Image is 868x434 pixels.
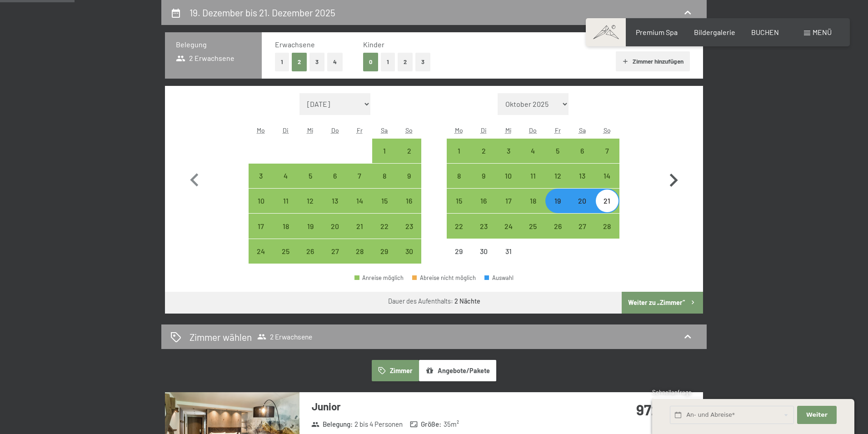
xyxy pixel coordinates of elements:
abbr: Mittwoch [505,126,512,134]
div: 4 [274,172,297,195]
div: 14 [348,197,371,220]
div: 25 [274,248,297,270]
span: BUCHEN [751,28,779,36]
div: Mon Dec 15 2025 [447,189,471,213]
div: 19 [546,197,569,220]
abbr: Freitag [357,126,363,134]
div: 29 [448,248,470,270]
h2: 19. Dezember bis 21. Dezember 2025 [190,7,335,18]
div: Anreise möglich [595,214,619,238]
div: Anreise möglich [545,214,570,238]
div: Mon Nov 10 2025 [249,189,273,213]
div: Tue Dec 30 2025 [471,239,496,264]
div: 15 [448,197,470,220]
div: Anreise möglich [347,239,372,264]
div: Thu Dec 11 2025 [521,164,545,188]
div: Anreise möglich [372,214,397,238]
div: Anreise möglich [323,214,347,238]
div: 12 [546,172,569,195]
div: 9 [472,172,495,195]
div: Anreise möglich [372,189,397,213]
div: Anreise möglich [496,189,520,213]
div: Anreise möglich [323,239,347,264]
div: 26 [299,248,322,270]
div: 10 [249,197,272,220]
button: 2 [292,53,307,71]
div: 23 [472,223,495,245]
div: Wed Nov 05 2025 [298,164,323,188]
div: Anreise möglich [471,214,496,238]
div: Anreise möglich [545,189,570,213]
div: Anreise möglich [447,214,471,238]
div: 24 [497,223,519,245]
button: 0 [363,53,378,71]
div: Tue Nov 04 2025 [273,164,298,188]
div: Thu Nov 06 2025 [323,164,347,188]
div: Anreise möglich [545,139,570,163]
div: Sat Nov 01 2025 [372,139,397,163]
div: 30 [398,248,420,270]
abbr: Samstag [381,126,388,134]
div: Sun Dec 14 2025 [595,164,619,188]
div: Fri Dec 19 2025 [545,189,570,213]
div: Tue Nov 11 2025 [273,189,298,213]
div: Anreise möglich [570,214,594,238]
div: Abreise nicht möglich [412,275,476,281]
div: 3 [249,172,272,195]
span: 2 bis 4 Personen [354,419,403,429]
button: 2 [398,53,413,71]
span: 2 Erwachsene [176,53,234,63]
abbr: Samstag [579,126,586,134]
div: Anreise möglich [347,164,372,188]
div: Mon Dec 08 2025 [447,164,471,188]
button: Angebote/Pakete [419,360,496,381]
div: Fri Nov 28 2025 [347,239,372,264]
button: Vorheriger Monat [181,93,208,264]
div: Anreise nicht möglich [471,239,496,264]
div: 6 [324,172,346,195]
div: 17 [249,223,272,245]
div: 27 [571,223,594,245]
div: 9 [398,172,420,195]
span: Erwachsene [275,40,315,49]
div: 31 [497,248,519,270]
div: Sat Nov 29 2025 [372,239,397,264]
div: Auswahl [484,275,514,281]
div: Sat Dec 13 2025 [570,164,594,188]
div: 16 [398,197,420,220]
div: Wed Nov 26 2025 [298,239,323,264]
div: Anreise möglich [496,164,520,188]
div: Anreise möglich [496,139,520,163]
div: Wed Dec 10 2025 [496,164,520,188]
div: Anreise möglich [354,275,404,281]
div: Anreise möglich [249,239,273,264]
div: Anreise möglich [273,239,298,264]
div: Sat Dec 20 2025 [570,189,594,213]
div: Sun Nov 09 2025 [397,164,421,188]
div: Sun Nov 23 2025 [397,214,421,238]
div: 1 [373,147,396,170]
div: Anreise möglich [545,164,570,188]
button: Weiter zu „Zimmer“ [622,292,703,314]
div: Fri Dec 12 2025 [545,164,570,188]
div: 18 [274,223,297,245]
div: Anreise möglich [347,214,372,238]
div: 10 [497,172,519,195]
div: Tue Dec 09 2025 [471,164,496,188]
div: Thu Nov 13 2025 [323,189,347,213]
div: Anreise möglich [372,139,397,163]
div: Thu Dec 18 2025 [521,189,545,213]
div: 26 [546,223,569,245]
abbr: Donnerstag [529,126,537,134]
div: 17 [497,197,519,220]
div: Anreise möglich [273,214,298,238]
div: Anreise möglich [595,189,619,213]
div: Thu Nov 27 2025 [323,239,347,264]
div: 28 [348,248,371,270]
div: Sun Nov 30 2025 [397,239,421,264]
div: Sun Dec 28 2025 [595,214,619,238]
a: Bildergalerie [694,28,735,36]
div: Anreise möglich [595,164,619,188]
abbr: Sonntag [405,126,413,134]
div: Anreise möglich [372,239,397,264]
